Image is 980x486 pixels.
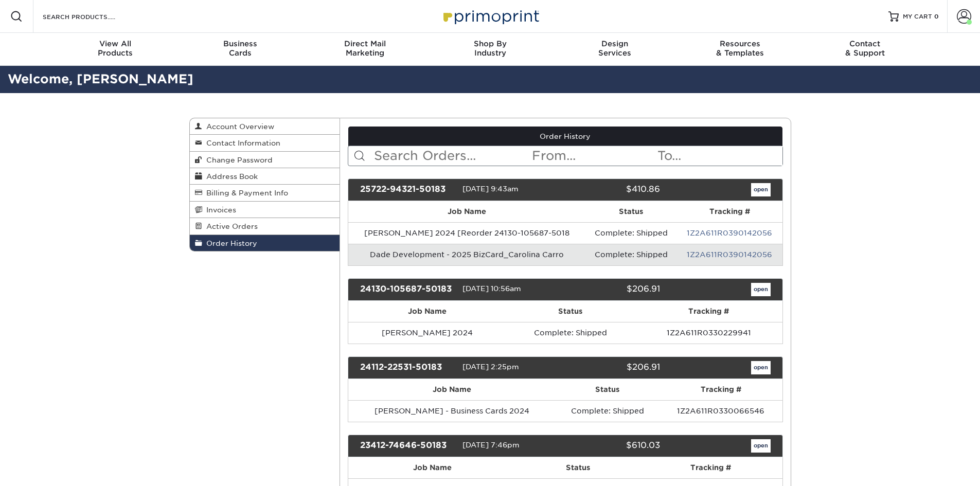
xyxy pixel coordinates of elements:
th: Tracking # [639,457,782,478]
div: $206.91 [558,361,668,374]
input: To... [656,146,782,166]
th: Job Name [348,457,516,478]
div: Industry [427,39,553,58]
a: Billing & Payment Info [190,185,340,201]
div: 25722-94321-50183 [352,183,462,196]
td: Complete: Shipped [585,244,677,265]
th: Job Name [348,379,555,400]
span: [DATE] 2:25pm [462,363,519,371]
a: Address Book [190,168,340,185]
a: BusinessCards [177,33,302,66]
span: Order History [202,239,257,247]
span: Resources [678,39,803,48]
span: MY CART [903,12,932,21]
div: 23412-74646-50183 [352,439,462,453]
input: Search Orders... [373,146,531,166]
input: From... [531,146,656,166]
span: Business [177,39,302,48]
a: DesignServices [553,33,678,66]
span: [DATE] 7:46pm [462,441,520,449]
a: Contact Information [190,135,340,151]
span: Account Overview [202,122,274,131]
span: Direct Mail [302,39,427,48]
span: Billing & Payment Info [202,189,288,197]
td: Dade Development - 2025 BizCard_Carolina Carro [348,244,585,265]
div: $206.91 [558,283,668,296]
span: Contact [803,39,928,48]
span: Active Orders [202,222,258,230]
a: View AllProducts [53,33,178,66]
img: Primoprint [439,5,542,27]
th: Job Name [348,201,585,222]
span: Invoices [202,206,236,214]
a: 1Z2A611R0390142056 [687,250,772,259]
a: Contact& Support [803,33,928,66]
a: Order History [190,235,340,251]
th: Tracking # [677,201,782,222]
th: Job Name [348,301,506,322]
td: Complete: Shipped [585,222,677,244]
td: 1Z2A611R0330066546 [660,400,782,422]
span: 0 [934,13,939,20]
a: Direct MailMarketing [302,33,427,66]
div: & Support [803,39,928,58]
div: Products [53,39,178,58]
td: [PERSON_NAME] 2024 [348,322,506,344]
span: [DATE] 9:43am [462,185,519,193]
th: Tracking # [660,379,782,400]
td: [PERSON_NAME] - Business Cards 2024 [348,400,555,422]
span: Shop By [427,39,553,48]
a: open [751,283,771,296]
input: SEARCH PRODUCTS..... [42,10,142,23]
div: Cards [177,39,302,58]
div: & Templates [678,39,803,58]
td: [PERSON_NAME] 2024 [Reorder 24130-105687-5018 [348,222,585,244]
th: Tracking # [635,301,782,322]
th: Status [516,457,639,478]
a: open [751,183,771,196]
a: Change Password [190,152,340,168]
div: 24130-105687-50183 [352,283,462,296]
a: Order History [348,127,782,146]
td: Complete: Shipped [555,400,660,422]
div: 24112-22531-50183 [352,361,462,374]
a: open [751,361,771,374]
a: Invoices [190,202,340,218]
div: Marketing [302,39,427,58]
a: Account Overview [190,118,340,135]
span: Contact Information [202,139,280,147]
a: Resources& Templates [678,33,803,66]
th: Status [555,379,660,400]
th: Status [506,301,635,322]
div: Services [553,39,678,58]
span: [DATE] 10:56am [462,284,521,293]
div: $410.86 [558,183,668,196]
td: 1Z2A611R0330229941 [635,322,782,344]
span: View All [53,39,178,48]
th: Status [585,201,677,222]
span: Design [553,39,678,48]
span: Address Book [202,172,258,181]
a: open [751,439,771,453]
a: 1Z2A611R0390142056 [687,229,772,237]
a: Active Orders [190,218,340,235]
span: Change Password [202,156,273,164]
div: $610.03 [558,439,668,453]
a: Shop ByIndustry [427,33,553,66]
td: Complete: Shipped [506,322,635,344]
